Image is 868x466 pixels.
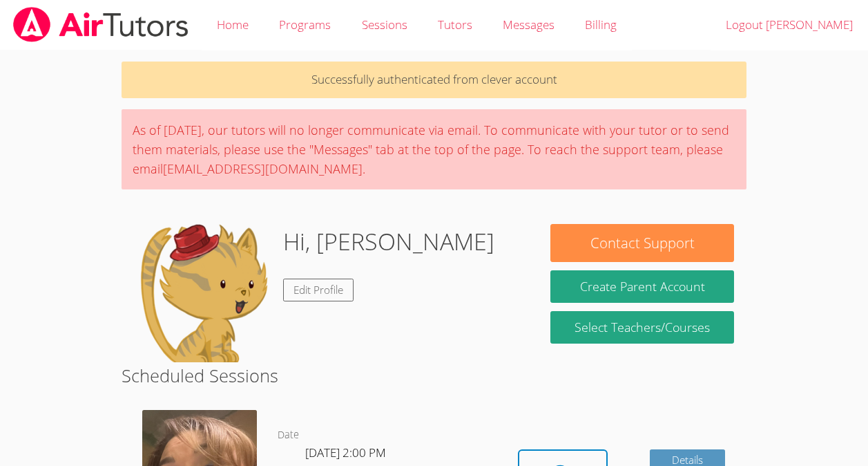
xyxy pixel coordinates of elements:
h1: Hi, [PERSON_NAME] [283,224,494,259]
button: Create Parent Account [550,270,733,303]
div: As of [DATE], our tutors will no longer communicate via email. To communicate with your tutor or ... [122,109,746,189]
img: airtutors_banner-c4298cdbf04f3fff15de1276eac7730deb9818008684d7c2e4769d2f7ddbe033.png [12,7,190,42]
h2: Scheduled Sessions [122,362,746,389]
span: Messages [503,17,554,32]
a: Select Teachers/Courses [550,311,733,344]
span: [DATE] 2:00 PM [305,445,386,460]
p: Successfully authenticated from clever account [122,62,746,98]
dt: Date [278,427,299,444]
img: default.png [134,224,272,362]
button: Contact Support [550,224,733,262]
a: Edit Profile [283,279,354,301]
